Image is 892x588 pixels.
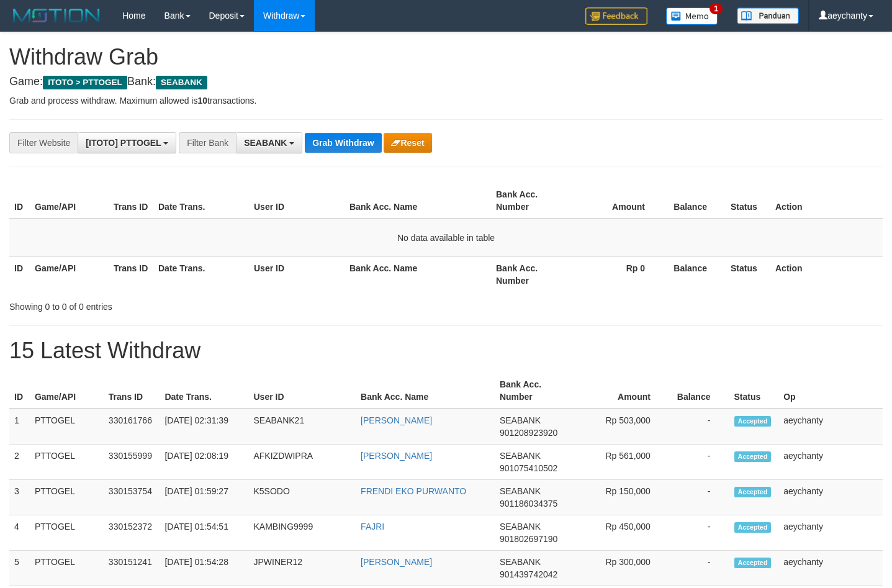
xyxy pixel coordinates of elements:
[9,445,30,480] td: 2
[356,373,495,409] th: Bank Acc. Name
[361,557,432,567] a: [PERSON_NAME]
[570,183,664,219] th: Amount
[500,522,541,531] span: SEABANK
[197,96,207,106] strong: 10
[585,7,647,25] img: Feedback.jpg
[345,183,491,219] th: Bank Acc. Name
[581,480,669,515] td: Rp 150,000
[156,76,207,89] span: SEABANK
[9,480,30,515] td: 3
[9,6,104,25] img: MOTION_logo.png
[734,558,772,568] span: Accepted
[778,373,883,409] th: Op
[361,451,432,461] a: [PERSON_NAME]
[500,557,541,567] span: SEABANK
[43,76,127,89] span: ITOTO > PTTOGEL
[248,409,356,445] td: SEABANK21
[30,409,104,445] td: PTTOGEL
[669,515,729,551] td: -
[361,522,384,531] a: FAJRI
[9,409,30,445] td: 1
[30,515,104,551] td: PTTOGEL
[581,551,669,586] td: Rp 300,000
[9,338,883,363] h1: 15 Latest Withdraw
[305,133,381,153] button: Grab Withdraw
[249,256,345,292] th: User ID
[78,132,176,153] button: [ITOTO] PTTOGEL
[669,373,729,409] th: Balance
[669,409,729,445] td: -
[778,445,883,480] td: aeychanty
[248,515,356,551] td: KAMBING9999
[669,480,729,515] td: -
[104,409,160,445] td: 330161766
[778,409,883,445] td: aeychanty
[737,7,799,24] img: panduan.png
[669,445,729,480] td: -
[160,409,248,445] td: [DATE] 02:31:39
[9,256,30,292] th: ID
[734,522,772,533] span: Accepted
[581,515,669,551] td: Rp 450,000
[500,486,541,496] span: SEABANK
[104,551,160,586] td: 330151241
[9,76,883,88] h4: Game: Bank:
[710,3,723,14] span: 1
[109,256,153,292] th: Trans ID
[153,183,249,219] th: Date Trans.
[9,551,30,586] td: 5
[384,133,431,153] button: Reset
[581,373,669,409] th: Amount
[778,480,883,515] td: aeychanty
[9,219,883,257] td: No data available in table
[491,183,570,219] th: Bank Acc. Number
[248,480,356,515] td: K5SODO
[30,445,104,480] td: PTTOGEL
[9,132,78,153] div: Filter Website
[9,45,883,70] h1: Withdraw Grab
[345,256,491,292] th: Bank Acc. Name
[30,256,109,292] th: Game/API
[726,256,770,292] th: Status
[570,256,664,292] th: Rp 0
[361,486,466,496] a: FRENDI EKO PURWANTO
[778,515,883,551] td: aeychanty
[669,551,729,586] td: -
[778,551,883,586] td: aeychanty
[109,183,153,219] th: Trans ID
[734,487,772,497] span: Accepted
[664,256,726,292] th: Balance
[500,428,557,438] span: Copy 901208923920 to clipboard
[500,415,541,425] span: SEABANK
[734,451,772,462] span: Accepted
[153,256,249,292] th: Date Trans.
[500,534,557,544] span: Copy 901802697190 to clipboard
[500,499,557,509] span: Copy 901186034375 to clipboard
[104,445,160,480] td: 330155999
[30,183,109,219] th: Game/API
[160,373,248,409] th: Date Trans.
[500,463,557,473] span: Copy 901075410502 to clipboard
[500,569,557,579] span: Copy 901439742042 to clipboard
[770,183,883,219] th: Action
[236,132,302,153] button: SEABANK
[248,445,356,480] td: AFKIZDWIPRA
[9,183,30,219] th: ID
[244,138,287,148] span: SEABANK
[664,183,726,219] th: Balance
[9,94,883,107] p: Grab and process withdraw. Maximum allowed is transactions.
[9,515,30,551] td: 4
[666,7,718,25] img: Button%20Memo.svg
[495,373,581,409] th: Bank Acc. Number
[30,480,104,515] td: PTTOGEL
[179,132,236,153] div: Filter Bank
[160,551,248,586] td: [DATE] 01:54:28
[9,296,363,313] div: Showing 0 to 0 of 0 entries
[491,256,570,292] th: Bank Acc. Number
[160,445,248,480] td: [DATE] 02:08:19
[104,515,160,551] td: 330152372
[361,415,432,425] a: [PERSON_NAME]
[248,373,356,409] th: User ID
[30,551,104,586] td: PTTOGEL
[249,183,345,219] th: User ID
